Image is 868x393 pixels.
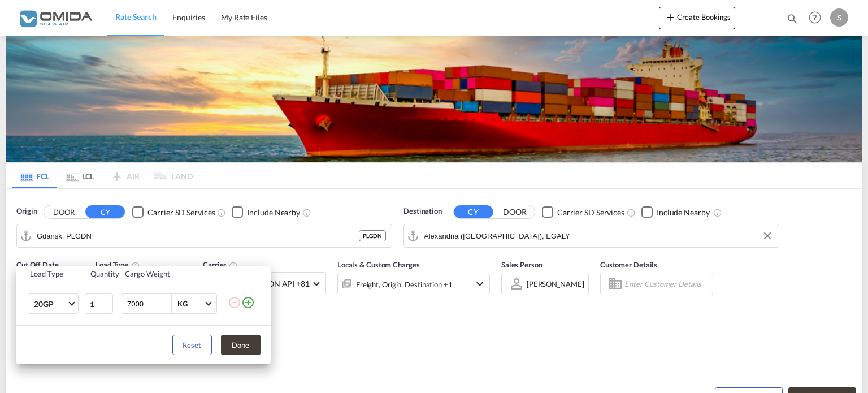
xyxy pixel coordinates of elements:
[241,296,255,309] md-icon: icon-plus-circle-outline
[177,299,188,308] div: KG
[84,266,119,282] th: Quantity
[16,266,84,282] th: Load Type
[221,335,261,355] button: Done
[28,293,79,314] md-select: Choose: 20GP
[85,293,113,314] input: Qty
[125,269,221,279] div: Cargo Weight
[126,294,171,313] input: Enter Weight
[34,299,67,310] span: 20GP
[172,335,212,355] button: Reset
[228,296,241,309] md-icon: icon-minus-circle-outline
